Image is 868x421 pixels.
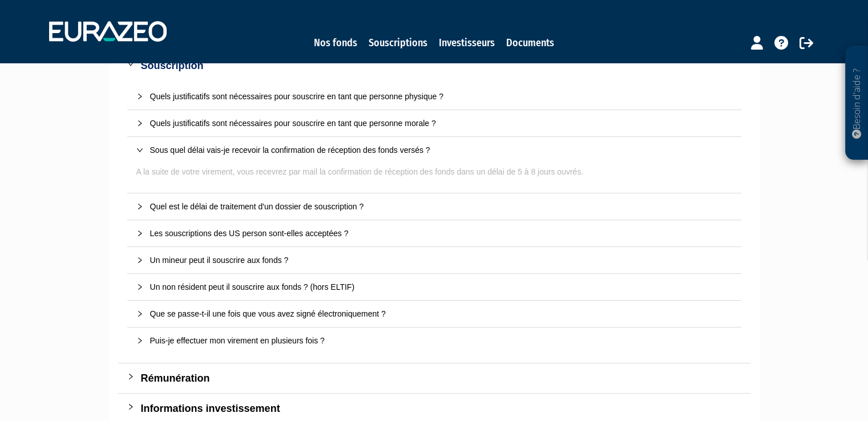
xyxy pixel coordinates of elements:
span: collapsed [136,337,143,344]
span: collapsed [136,230,143,237]
span: collapsed [136,120,143,127]
div: Un non résident peut il souscrire aux fonds ? (hors ELTIF) [150,281,732,293]
a: Nos fonds [314,35,357,51]
div: Quel est le délai de traitement d'un dossier de souscription ? [150,200,732,213]
div: Quels justificatifs sont nécessaires pour souscrire en tant que personne morale ? [150,117,732,129]
div: Puis-je effectuer mon virement en plusieurs fois ? [127,327,741,354]
a: Documents [506,35,554,51]
span: expanded [136,147,143,153]
div: Un mineur peut il souscrire aux fonds ? [150,254,732,266]
div: Sous quel délai vais-je recevoir la confirmation de réception des fonds versés ? [150,144,732,156]
div: Puis-je effectuer mon virement en plusieurs fois ? [150,334,732,347]
div: Souscription [118,51,750,80]
span: collapsed [127,403,134,410]
div: Quels justificatifs sont nécessaires pour souscrire en tant que personne physique ? [127,83,741,110]
div: Que se passe-t-il une fois que vous avez signé électroniquement ? [150,307,732,320]
div: Un mineur peut il souscrire aux fonds ? [127,247,741,273]
div: Sous quel délai vais-je recevoir la confirmation de réception des fonds versés ? [127,137,741,163]
div: Que se passe-t-il une fois que vous avez signé électroniquement ? [127,301,741,327]
a: Investisseurs [439,35,495,51]
div: Rémunération [141,370,741,386]
a: Souscriptions [369,35,427,51]
div: Les souscriptions des US person sont-elles acceptées ? [127,220,741,246]
div: Quels justificatifs sont nécessaires pour souscrire en tant que personne physique ? [150,90,732,103]
img: 1732889491-logotype_eurazeo_blanc_rvb.png [49,21,167,42]
div: Les souscriptions des US person sont-elles acceptées ? [150,227,732,240]
p: A la suite de votre virement, vous recevrez par mail la confirmation de réception des fonds dans ... [136,165,732,178]
div: Rémunération [118,363,750,393]
span: collapsed [136,203,143,210]
span: collapsed [136,284,143,290]
div: Souscription [141,58,741,74]
span: collapsed [136,93,143,100]
span: expanded [127,60,134,67]
div: Informations investissement [141,400,741,416]
span: collapsed [127,373,134,380]
span: collapsed [136,310,143,317]
span: collapsed [136,257,143,264]
p: Besoin d'aide ? [850,52,863,155]
div: Quel est le délai de traitement d'un dossier de souscription ? [127,193,741,220]
div: Quels justificatifs sont nécessaires pour souscrire en tant que personne morale ? [127,110,741,136]
div: Un non résident peut il souscrire aux fonds ? (hors ELTIF) [127,274,741,300]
